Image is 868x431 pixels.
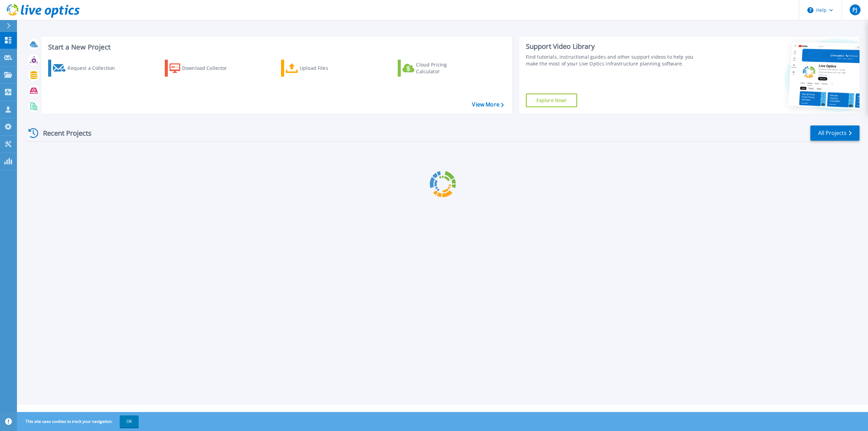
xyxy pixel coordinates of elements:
[300,61,354,75] div: Upload Files
[182,61,236,75] div: Download Collector
[120,415,139,428] button: OK
[67,61,122,75] div: Request a Collection
[48,60,124,77] a: Request a Collection
[472,101,504,108] a: View More
[165,60,240,77] a: Download Collector
[526,94,577,107] a: Explore Now!
[48,43,504,51] h3: Start a New Project
[19,415,139,428] span: This site uses cookies to track your navigation.
[281,60,357,77] a: Upload Files
[526,42,702,51] div: Support Video Library
[26,125,101,141] div: Recent Projects
[852,7,857,13] span: PJ
[416,61,470,75] div: Cloud Pricing Calculator
[398,60,473,77] a: Cloud Pricing Calculator
[810,125,860,141] a: All Projects
[526,54,702,67] div: Find tutorials, instructional guides and other support videos to help you make the most of your L...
